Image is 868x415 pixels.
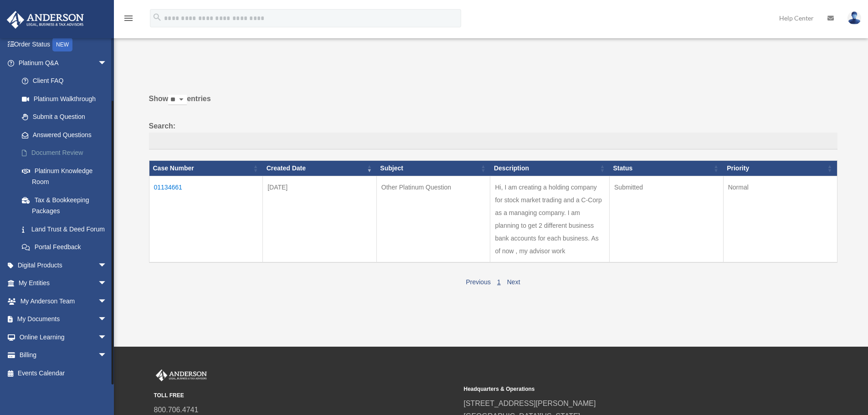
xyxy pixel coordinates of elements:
[149,92,837,114] label: Show entries
[6,256,121,274] a: Digital Productsarrow_drop_down
[6,274,121,292] a: My Entitiesarrow_drop_down
[13,144,121,162] a: Document Review
[6,36,121,54] a: Order StatusNEW
[98,310,116,329] span: arrow_drop_down
[13,90,121,108] a: Platinum Walkthrough
[149,176,263,262] td: 01134661
[6,328,121,346] a: Online Learningarrow_drop_down
[376,161,490,176] th: Subject: activate to sort column ascending
[263,161,377,176] th: Created Date: activate to sort column ascending
[123,13,134,24] i: menu
[13,162,121,191] a: Platinum Knowledge Room
[154,406,199,414] a: 800.706.4741
[98,328,116,347] span: arrow_drop_down
[13,191,121,220] a: Tax & Bookkeeping Packages
[847,11,861,25] img: User Pic
[723,176,837,262] td: Normal
[376,176,490,262] td: Other Platinum Question
[263,176,377,262] td: [DATE]
[610,176,724,262] td: Submitted
[98,274,116,293] span: arrow_drop_down
[152,12,162,22] i: search
[149,120,837,150] label: Search:
[464,400,596,407] a: [STREET_ADDRESS][PERSON_NAME]
[464,384,767,394] small: Headquarters & Operations
[13,238,121,256] a: Portal Feedback
[497,278,501,286] a: 1
[6,292,121,310] a: My Anderson Teamarrow_drop_down
[52,38,72,51] div: NEW
[123,16,134,24] a: menu
[6,54,121,72] a: Platinum Q&Aarrow_drop_down
[13,108,121,126] a: Submit a Question
[4,11,87,29] img: Anderson Advisors Platinum Portal
[6,310,121,328] a: My Documentsarrow_drop_down
[98,256,116,275] span: arrow_drop_down
[154,391,457,400] small: TOLL FREE
[13,126,116,144] a: Answered Questions
[98,54,116,72] span: arrow_drop_down
[6,364,121,382] a: Events Calendar
[6,346,121,364] a: Billingarrow_drop_down
[13,72,121,90] a: Client FAQ
[13,220,121,238] a: Land Trust & Deed Forum
[98,292,116,311] span: arrow_drop_down
[98,346,116,365] span: arrow_drop_down
[610,161,724,176] th: Status: activate to sort column ascending
[149,161,263,176] th: Case Number: activate to sort column ascending
[490,161,610,176] th: Description: activate to sort column ascending
[466,278,490,286] a: Previous
[490,176,610,262] td: Hi, I am creating a holding company for stock market trading and a C-Corp as a managing company. ...
[507,278,520,286] a: Next
[154,369,209,381] img: Anderson Advisors Platinum Portal
[149,133,837,150] input: Search:
[723,161,837,176] th: Priority: activate to sort column ascending
[168,95,187,105] select: Showentries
